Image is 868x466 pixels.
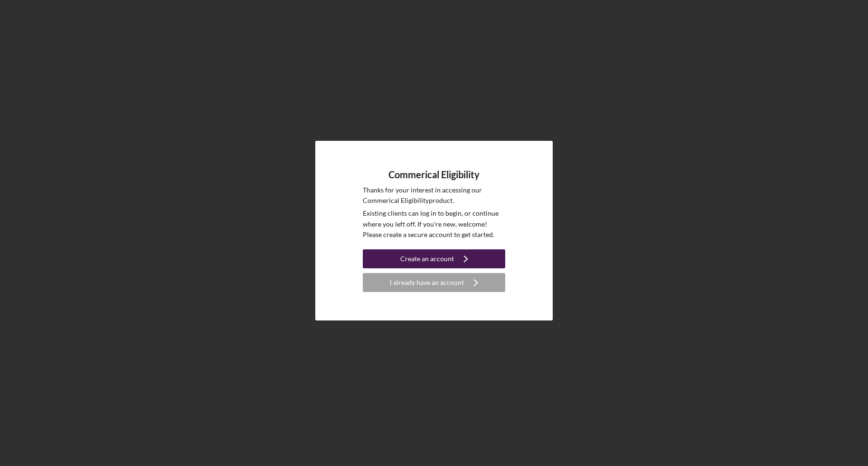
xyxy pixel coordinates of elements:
[363,208,505,240] p: Existing clients can log in to begin, or continue where you left off. If you're new, welcome! Ple...
[363,273,505,292] button: I already have an account
[363,249,505,268] button: Create an account
[363,185,505,206] p: Thanks for your interest in accessing our Commerical Eligibility product.
[388,169,480,180] h4: Commerical Eligibility
[390,273,464,292] div: I already have an account
[400,249,454,268] div: Create an account
[363,249,505,271] a: Create an account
